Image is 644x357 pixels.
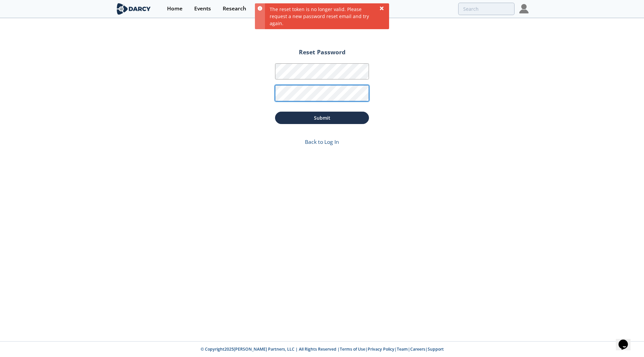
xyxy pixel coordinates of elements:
button: Submit [275,112,369,124]
a: Privacy Policy [368,346,394,352]
p: © Copyright 2025 [PERSON_NAME] Partners, LLC | All Rights Reserved | | | | | [74,346,570,352]
a: Terms of Use [340,346,365,352]
h2: Reset Password [275,49,369,60]
div: Home [167,6,182,11]
a: Back to Log In [305,138,339,145]
a: Careers [410,346,425,352]
iframe: chat widget [616,330,637,350]
img: logo-wide.svg [115,3,152,15]
div: Dismiss this notification [379,6,384,11]
div: Research [223,6,246,11]
input: Advanced Search [458,3,515,15]
img: Profile [519,4,529,13]
div: Events [194,6,211,11]
a: Team [397,346,408,352]
a: Support [428,346,444,352]
div: The reset token is no longer valid. Please request a new password reset email and try again. [265,3,389,29]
